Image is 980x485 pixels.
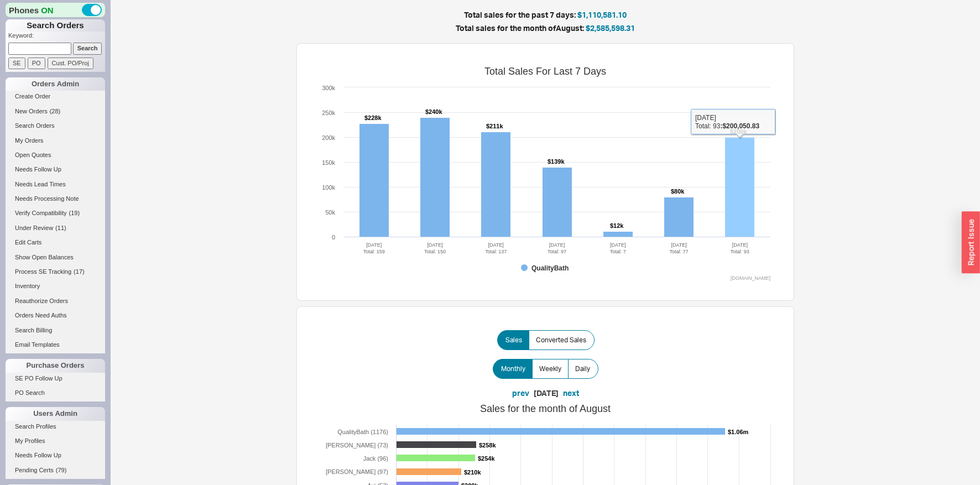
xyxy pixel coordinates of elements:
input: PO [28,58,45,69]
a: Orders Need Auths [6,310,105,321]
text: 200k [322,134,335,141]
div: [DATE] [534,388,559,399]
tspan: [PERSON_NAME] (97) [326,468,388,475]
a: Search Billing [6,325,105,336]
span: Under Review [15,225,53,231]
a: Open Quotes [6,149,105,161]
span: ( 11 ) [55,225,66,231]
span: Needs Follow Up [15,166,61,173]
span: ( 79 ) [56,467,67,473]
p: Keyword: [8,32,105,43]
div: Phones [6,3,105,17]
span: Daily [575,364,590,373]
tspan: Total Sales For Last 7 Days [484,66,606,77]
tspan: $80k [671,188,685,195]
tspan: $12k [610,222,624,229]
a: Search Profiles [6,421,105,432]
tspan: $211k [486,123,503,129]
a: Needs Lead Times [6,179,105,190]
tspan: [PERSON_NAME] (73) [326,442,388,449]
h5: Total sales for the month of August : [197,24,894,32]
text: [DOMAIN_NAME] [731,275,770,281]
a: Inventory [6,280,105,292]
span: Weekly [539,364,561,373]
text: 100k [322,184,335,191]
span: ( 28 ) [50,108,61,114]
tspan: $254k [478,455,495,462]
a: Needs Processing Note [6,193,105,205]
div: Users Admin [6,407,105,420]
tspan: $1.06m [728,429,749,435]
tspan: $139k [548,158,565,165]
span: ON [41,4,54,16]
tspan: $200k [730,128,747,135]
a: My Profiles [6,435,105,447]
span: Process SE Tracking [15,268,71,275]
tspan: $228k [364,114,382,121]
h5: Total sales for the past 7 days: [197,11,894,19]
span: Converted Sales [536,336,586,345]
tspan: $210k [464,469,481,476]
div: Orders Admin [6,77,105,91]
tspan: Total: 137 [485,249,507,254]
text: 50k [325,209,335,216]
a: Pending Certs(79) [6,465,105,476]
tspan: Sales for the month of August [480,403,611,414]
span: ( 17 ) [74,268,85,275]
a: Process SE Tracking(17) [6,266,105,278]
a: New Orders(28) [6,106,105,117]
tspan: $258k [479,442,496,449]
text: 0 [332,234,335,241]
button: prev [512,388,529,399]
tspan: Jack (96) [363,455,388,462]
span: Needs Processing Note [15,195,79,202]
tspan: [DATE] [488,242,504,248]
tspan: Total: 77 [670,249,689,254]
a: Edit Carts [6,237,105,248]
text: 150k [322,159,335,166]
a: Show Open Balances [6,252,105,263]
tspan: [DATE] [366,242,382,248]
tspan: $240k [425,108,442,115]
a: Email Templates [6,339,105,351]
button: next [563,388,579,399]
tspan: [DATE] [427,242,442,248]
tspan: [DATE] [549,242,565,248]
span: Sales [505,336,522,345]
a: Needs Follow Up [6,450,105,461]
tspan: [DATE] [671,242,686,248]
input: SE [8,58,25,69]
text: 250k [322,109,335,116]
div: Purchase Orders [6,359,105,372]
tspan: QualityBath [531,264,569,272]
tspan: QualityBath (1176) [337,429,388,435]
a: Needs Follow Up [6,164,105,175]
tspan: Total: 97 [548,249,566,254]
a: Create Order [6,91,105,102]
input: Cust. PO/Proj [48,58,93,69]
span: New Orders [15,108,48,114]
span: Monthly [501,364,525,373]
tspan: Total: 93 [731,249,749,254]
a: My Orders [6,135,105,147]
span: Verify Compatibility [15,210,67,216]
span: Pending Certs [15,467,54,473]
a: Reauthorize Orders [6,295,105,307]
a: Verify Compatibility(19) [6,207,105,219]
a: Search Orders [6,120,105,132]
tspan: [DATE] [732,242,748,248]
a: Under Review(11) [6,222,105,234]
tspan: [DATE] [610,242,625,248]
a: PO Search [6,387,105,399]
tspan: Total: 150 [424,249,446,254]
span: $2,585,598.31 [586,23,635,33]
input: Search [73,43,102,54]
span: $1,110,581.10 [577,10,627,19]
text: 300k [322,85,335,91]
tspan: Total: 159 [363,249,385,254]
span: Needs Follow Up [15,452,61,458]
tspan: Total: 7 [610,249,626,254]
h1: Search Orders [6,19,105,32]
a: SE PO Follow Up [6,373,105,384]
span: ( 19 ) [69,210,80,216]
